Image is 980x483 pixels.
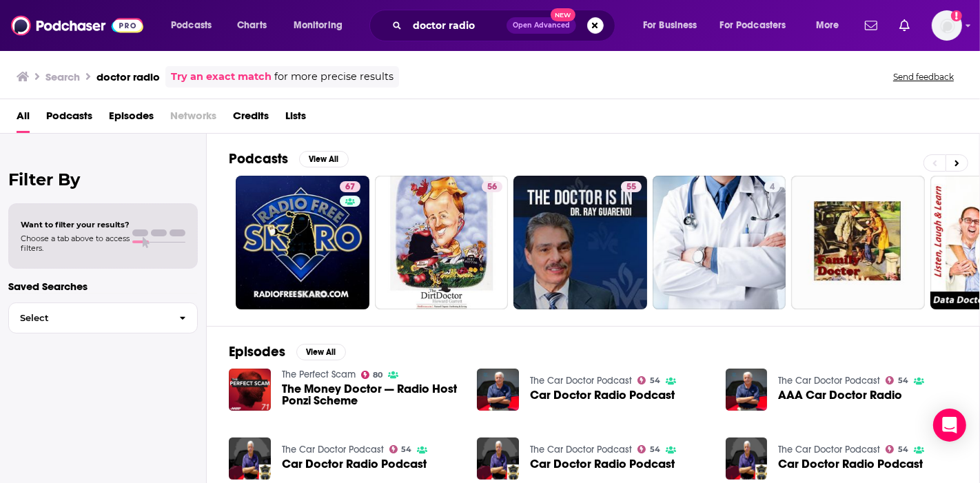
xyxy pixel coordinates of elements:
a: 54 [637,445,660,453]
a: Show notifications dropdown [894,14,915,37]
span: 54 [401,446,411,453]
a: 80 [361,371,383,379]
a: 67 [236,176,369,309]
a: Car Doctor Radio Podcast [530,389,675,401]
button: Show profile menu [932,10,962,41]
a: 55 [621,181,642,192]
a: Lists [285,105,306,133]
span: Monitoring [294,16,343,35]
a: 67 [340,181,360,192]
button: Select [8,302,198,333]
a: 56 [482,181,502,192]
span: 54 [898,446,908,453]
span: Charts [237,16,267,35]
span: 54 [650,446,660,453]
span: 4 [770,181,775,194]
a: Car Doctor Radio Podcast [530,458,675,470]
a: Podcasts [46,105,92,133]
a: 54 [637,376,660,384]
span: 54 [650,378,660,384]
a: All [17,105,30,133]
span: Logged in as nilam.mukherjee [932,10,962,41]
a: 4 [764,181,780,192]
a: 54 [389,445,412,453]
h3: doctor radio [96,70,160,83]
span: Select [9,314,168,322]
button: Send feedback [889,71,958,83]
a: Credits [233,105,269,133]
a: Try an exact match [171,69,272,85]
a: The Money Doctor — Radio Host Ponzi Scheme [229,369,271,411]
a: The Car Doctor Podcast [530,375,632,387]
svg: Add a profile image [951,10,962,21]
a: Car Doctor Radio Podcast [282,458,427,470]
h2: Podcasts [229,150,288,167]
span: Networks [170,105,216,133]
a: Car Doctor Radio Podcast [778,458,923,470]
a: AAA Car Doctor Radio [726,369,768,411]
span: for more precise results [274,69,394,85]
a: The Car Doctor Podcast [778,444,880,455]
span: For Podcasters [720,16,786,35]
a: The Perfect Scam [282,369,356,380]
a: The Money Doctor — Radio Host Ponzi Scheme [282,383,461,407]
a: The Car Doctor Podcast [282,444,384,455]
button: View All [299,151,349,167]
a: 54 [886,376,908,384]
a: The Car Doctor Podcast [530,444,632,455]
img: Car Doctor Radio Podcast [477,369,519,411]
span: 54 [898,378,908,384]
span: For Business [643,16,697,35]
span: New [551,8,575,21]
a: The Car Doctor Podcast [778,375,880,387]
img: Car Doctor Radio Podcast [726,438,768,480]
div: Open Intercom Messenger [933,409,966,442]
button: View All [296,344,346,360]
a: 4 [653,176,786,309]
span: More [816,16,839,35]
img: Car Doctor Radio Podcast [229,438,271,480]
a: Show notifications dropdown [859,14,883,37]
img: Car Doctor Radio Podcast [477,438,519,480]
span: Want to filter your results? [21,220,130,229]
img: Podchaser - Follow, Share and Rate Podcasts [11,12,143,39]
button: Open AdvancedNew [507,17,576,34]
button: open menu [806,14,857,37]
h2: Episodes [229,343,285,360]
span: Choose a tab above to access filters. [21,234,130,253]
h2: Filter By [8,169,198,189]
img: User Profile [932,10,962,41]
button: open menu [161,14,229,37]
div: Search podcasts, credits, & more... [382,10,629,41]
button: open menu [284,14,360,37]
a: Episodes [109,105,154,133]
button: open menu [711,14,806,37]
button: open menu [633,14,715,37]
span: Open Advanced [513,22,570,29]
span: 67 [345,181,355,194]
a: Charts [228,14,275,37]
input: Search podcasts, credits, & more... [407,14,507,37]
span: AAA Car Doctor Radio [778,389,902,401]
a: 54 [886,445,908,453]
span: 80 [373,372,382,378]
a: EpisodesView All [229,343,346,360]
span: 55 [626,181,636,194]
a: 56 [375,176,509,309]
a: 55 [513,176,647,309]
